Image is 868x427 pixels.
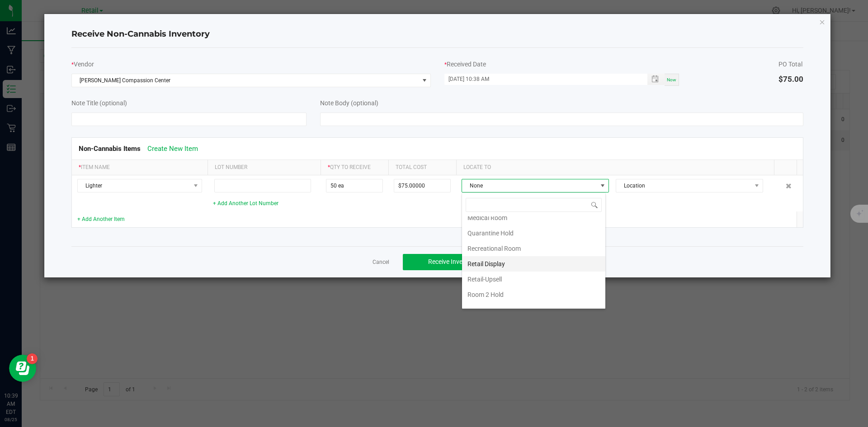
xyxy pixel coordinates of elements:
[428,258,477,265] span: Receive Inventory
[462,241,605,256] li: Recreational Room
[79,145,141,153] span: Non-Cannabis Items
[616,179,751,192] span: Location
[72,160,208,175] th: Item Name
[403,254,502,270] button: Receive Inventory
[373,258,389,266] a: Cancel
[778,60,803,69] div: PO Total
[71,99,307,108] div: Note Title (optional)
[456,160,774,175] th: Locate To
[320,99,804,108] div: Note Body (optional)
[27,353,38,364] iframe: Resource center unread badge
[72,74,419,87] span: [PERSON_NAME] Compassion Center
[462,210,605,225] li: Medical Room
[462,287,605,302] li: Room 2 Hold
[819,16,826,27] button: Close
[388,160,456,175] th: Total Cost
[462,302,605,318] li: Room 2 Refrigerator
[444,74,638,85] input: MM/dd/yyyy HH:MM a
[208,160,321,175] th: Lot Number
[462,179,597,192] span: None
[77,216,125,222] a: + Add Another Item
[462,256,605,272] li: Retail Display
[444,60,679,69] div: Received Date
[213,200,278,206] a: + Add Another Lot Number
[462,272,605,287] li: Retail-Upsell
[78,179,190,192] span: Lighter
[71,28,804,40] h4: Receive Non-Cannabis Inventory
[71,60,431,69] div: Vendor
[778,75,803,84] span: $75.00
[147,145,198,153] a: Create New Item
[321,160,388,175] th: Qty to Receive
[462,225,605,241] li: Quarantine Hold
[667,77,676,82] span: Now
[9,355,36,382] iframe: Resource center
[647,74,665,85] span: Toggle popup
